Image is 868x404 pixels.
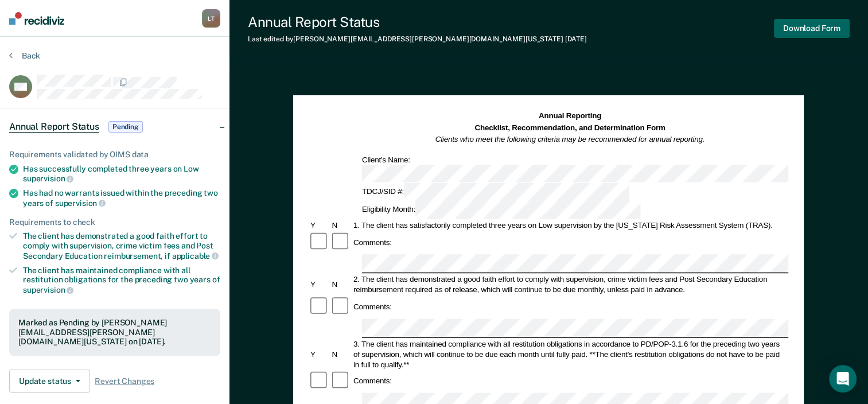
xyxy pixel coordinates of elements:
div: N [330,279,352,290]
div: Has successfully completed three years on Low [23,164,220,184]
div: Y [309,349,330,359]
div: Requirements to check [9,217,220,227]
div: Marked as Pending by [PERSON_NAME][EMAIL_ADDRESS][PERSON_NAME][DOMAIN_NAME][US_STATE] on [DATE]. [18,318,211,347]
div: Has had no warrants issued within the preceding two years of [23,188,220,208]
div: The client has maintained compliance with all restitution obligations for the preceding two years of [23,266,220,295]
span: supervision [23,174,73,183]
span: supervision [23,285,73,294]
img: Recidiviz [9,12,64,25]
div: Comments: [352,376,394,386]
div: Comments: [352,301,394,312]
div: 1. The client has satisfactorily completed three years on Low supervision by the [US_STATE] Risk ... [352,220,788,231]
strong: Annual Reporting [539,112,601,121]
div: Eligibility Month: [360,201,643,219]
div: Y [309,220,330,231]
div: Y [309,279,330,290]
button: LT [202,9,220,28]
div: Annual Report Status [248,14,587,30]
div: The client has demonstrated a good faith effort to comply with supervision, crime victim fees and... [23,231,220,261]
div: N [330,220,352,231]
button: Download Form [774,19,850,38]
div: L T [202,9,220,28]
button: Update status [9,370,90,393]
div: Comments: [352,238,394,248]
div: 2. The client has demonstrated a good faith effort to comply with supervision, crime victim fees ... [352,274,788,295]
span: Annual Report Status [9,121,99,133]
span: applicable [172,251,219,261]
span: [DATE] [565,35,587,43]
div: Requirements validated by OIMS data [9,150,220,160]
span: supervision [55,199,106,208]
span: Revert Changes [95,376,154,386]
button: Back [9,50,40,61]
div: Last edited by [PERSON_NAME][EMAIL_ADDRESS][PERSON_NAME][DOMAIN_NAME][US_STATE] [248,35,587,43]
em: Clients who meet the following criteria may be recommended for annual reporting. [435,135,705,143]
span: Pending [108,121,143,133]
strong: Checklist, Recommendation, and Determination Form [475,123,665,132]
div: TDCJ/SID #: [360,184,631,201]
div: N [330,349,352,359]
div: 3. The client has maintained compliance with all restitution obligations in accordance to PD/POP-... [352,339,788,370]
div: Open Intercom Messenger [829,365,857,393]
